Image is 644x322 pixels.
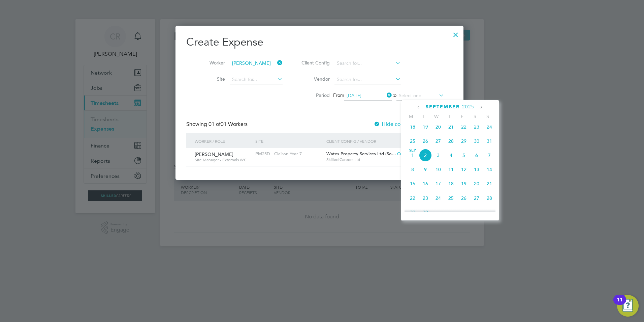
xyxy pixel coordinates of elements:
input: Search for... [334,75,401,84]
div: Client Config / Vendor [325,133,395,149]
span: 5 [457,149,470,162]
span: 4 [445,149,457,162]
span: 29 [457,135,470,147]
span: 19 [419,120,432,133]
span: 20 [470,177,483,190]
span: 26 [419,135,432,147]
label: Vendor [299,76,330,82]
span: 01 of [208,121,221,128]
li: From to [291,88,453,104]
div: Worker / Role [193,133,254,149]
label: Hide completed placements [374,121,451,128]
span: M [405,113,417,119]
span: 25 [445,192,457,205]
span: 22 [457,120,470,133]
span: 27 [470,192,483,205]
label: Site [195,76,225,82]
span: 17 [432,177,445,190]
span: 24 [483,120,496,133]
span: [PERSON_NAME] [195,151,233,157]
span: 10 [432,163,445,176]
span: Site Manager - Externals WC [195,157,250,163]
span: F [456,113,469,119]
span: Skilled Careers Ltd [326,157,394,162]
span: Create expense [397,151,428,157]
span: 11 [445,163,457,176]
span: Wates Property Services Ltd (So… [326,151,396,157]
span: 21 [483,177,496,190]
span: September [426,104,460,110]
span: 15 [406,177,419,190]
span: 27 [432,135,445,147]
span: W [430,113,443,119]
span: S [469,113,481,119]
span: T [417,113,430,119]
span: 19 [457,177,470,190]
span: 28 [445,135,457,147]
span: 18 [445,177,457,190]
input: Search for... [230,59,283,68]
span: 14 [483,163,496,176]
span: 8 [406,163,419,176]
span: 31 [483,135,496,147]
span: 01 Workers [208,121,248,128]
input: Search for... [334,59,401,68]
span: 22 [406,192,419,205]
span: 28 [483,192,496,205]
span: 23 [470,120,483,133]
span: 2 [419,149,432,162]
span: 2025 [462,104,474,110]
button: Open Resource Center, 11 new notifications [617,295,639,317]
span: 20 [432,120,445,133]
div: Showing [186,121,249,128]
span: 30 [419,206,432,219]
div: 11 [617,300,623,308]
span: 21 [445,120,457,133]
span: 16 [419,177,432,190]
span: PM25D - Clairon Year 7 [255,151,302,157]
span: 13 [470,163,483,176]
input: Search for... [230,75,283,84]
span: 12 [457,163,470,176]
label: Client Config [299,60,330,66]
span: S [481,113,494,119]
span: T [443,113,456,119]
input: Select one [396,91,444,101]
span: 30 [470,135,483,147]
input: Select one [344,91,392,101]
h2: Create Expense [186,35,453,49]
label: Period [299,92,330,98]
span: 24 [432,192,445,205]
span: 18 [406,120,419,133]
label: Worker [195,60,225,66]
span: 3 [432,149,445,162]
span: 25 [406,135,419,147]
div: Site [254,133,324,149]
span: 23 [419,192,432,205]
span: 1 [406,149,419,162]
span: 6 [470,149,483,162]
span: 26 [457,192,470,205]
span: Sep [406,149,419,152]
span: 7 [483,149,496,162]
span: 29 [406,206,419,219]
span: 9 [419,163,432,176]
